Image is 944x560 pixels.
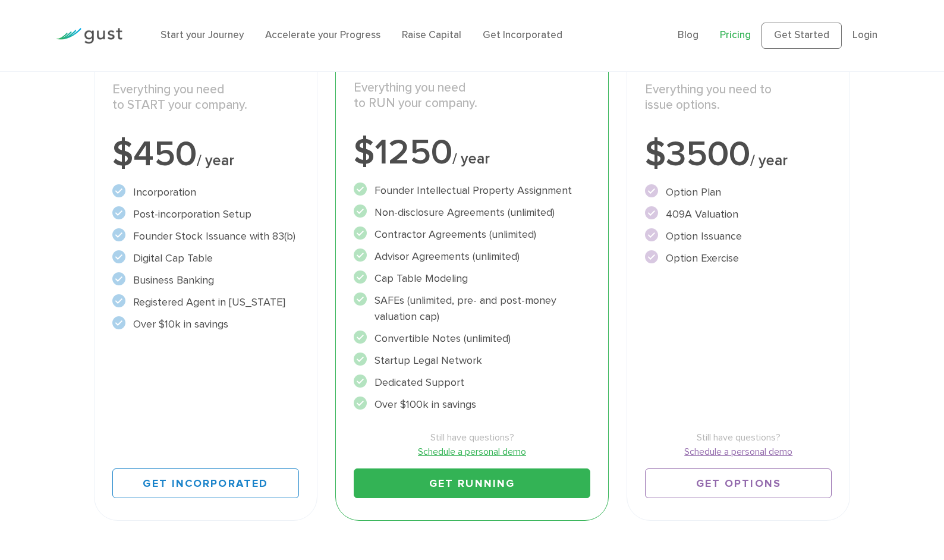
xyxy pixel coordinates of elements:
p: Everything you need to issue options. [645,82,832,114]
li: Founder Intellectual Property Assignment [354,183,591,199]
li: Incorporation [112,184,299,200]
a: Raise Capital [402,29,461,41]
a: Schedule a personal demo [645,445,832,459]
a: Get Running [354,468,591,498]
a: Pricing [720,29,751,41]
div: $450 [112,137,299,172]
span: / year [452,150,490,168]
a: Start your Journey [161,29,244,41]
li: Startup Legal Network [354,353,591,369]
a: Get Incorporated [112,468,299,498]
li: Convertible Notes (unlimited) [354,331,591,347]
span: Still have questions? [354,430,591,445]
p: Everything you need to START your company. [112,82,299,114]
a: Get Options [645,468,832,498]
li: SAFEs (unlimited, pre- and post-money valuation cap) [354,292,591,325]
span: / year [197,152,234,169]
li: Advisor Agreements (unlimited) [354,248,591,265]
li: Over $10k in savings [112,316,299,332]
li: Over $100k in savings [354,397,591,413]
div: $3500 [645,137,832,172]
li: Registered Agent in [US_STATE] [112,294,299,310]
li: Option Issuance [645,228,832,244]
li: Non-disclosure Agreements (unlimited) [354,205,591,221]
span: / year [750,152,788,169]
a: Accelerate your Progress [265,29,380,41]
li: Post-incorporation Setup [112,206,299,222]
a: Get Incorporated [483,29,562,41]
li: 409A Valuation [645,206,832,222]
li: Digital Cap Table [112,250,299,266]
img: Gust Logo [56,28,122,44]
li: Contractor Agreements (unlimited) [354,226,591,243]
li: Dedicated Support [354,375,591,391]
li: Option Exercise [645,250,832,266]
a: Blog [678,29,698,41]
p: Everything you need to RUN your company. [354,80,591,112]
div: $1250 [354,135,591,171]
li: Founder Stock Issuance with 83(b) [112,228,299,244]
a: Schedule a personal demo [354,445,591,459]
li: Option Plan [645,184,832,200]
span: Still have questions? [645,430,832,445]
a: Get Started [762,23,842,49]
a: Login [852,29,877,41]
li: Business Banking [112,272,299,288]
li: Cap Table Modeling [354,270,591,287]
